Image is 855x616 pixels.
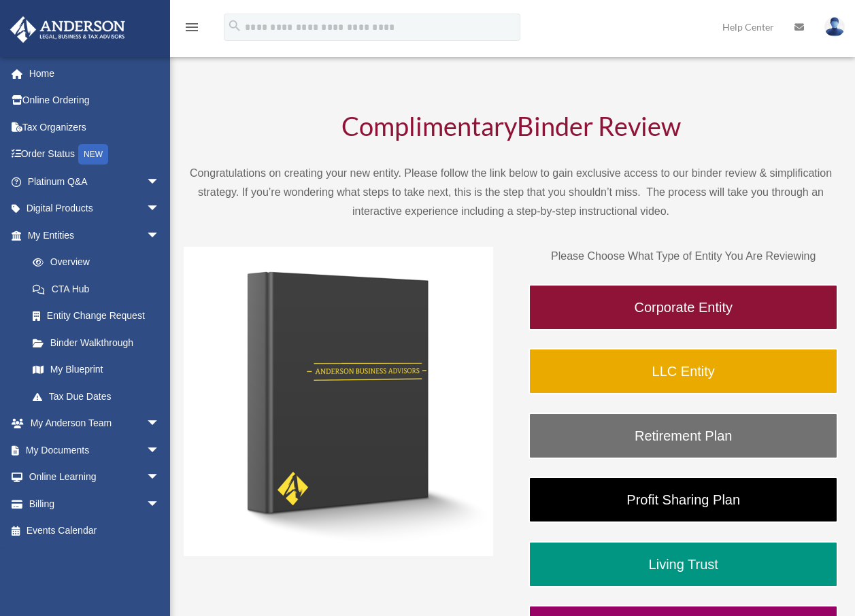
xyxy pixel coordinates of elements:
[10,60,180,87] a: Home
[529,477,838,523] a: Profit Sharing Plan
[10,87,180,114] a: Online Ordering
[19,383,180,410] a: Tax Due Dates
[227,18,242,33] i: search
[146,437,173,464] span: arrow_drop_down
[529,541,838,587] a: Living Trust
[517,110,681,141] span: Binder Review
[10,168,180,195] a: Platinum Q&Aarrow_drop_down
[19,329,173,356] a: Binder Walkthrough
[6,16,129,43] img: Anderson Advisors Platinum Portal
[529,284,838,330] a: Corporate Entity
[19,249,180,276] a: Overview
[146,195,173,223] span: arrow_drop_down
[146,490,173,518] span: arrow_drop_down
[10,437,180,464] a: My Documentsarrow_drop_down
[184,164,838,221] p: Congratulations on creating your new entity. Please follow the link below to gain exclusive acces...
[10,410,180,437] a: My Anderson Teamarrow_drop_down
[10,517,180,545] a: Events Calendar
[146,410,173,438] span: arrow_drop_down
[10,222,180,249] a: My Entitiesarrow_drop_down
[529,348,838,394] a: LLC Entity
[146,222,173,250] span: arrow_drop_down
[146,168,173,196] span: arrow_drop_down
[529,247,838,266] p: Please Choose What Type of Entity You Are Reviewing
[824,17,845,37] img: User Pic
[78,144,108,165] div: NEW
[10,114,180,141] a: Tax Organizers
[10,195,180,222] a: Digital Productsarrow_drop_down
[19,303,180,330] a: Entity Change Request
[19,356,180,383] a: My Blueprint
[10,490,180,517] a: Billingarrow_drop_down
[19,275,180,303] a: CTA Hub
[146,464,173,492] span: arrow_drop_down
[341,110,517,141] span: Complimentary
[184,24,200,35] a: menu
[10,464,180,491] a: Online Learningarrow_drop_down
[184,19,200,35] i: menu
[10,141,180,169] a: Order StatusNEW
[529,413,838,459] a: Retirement Plan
